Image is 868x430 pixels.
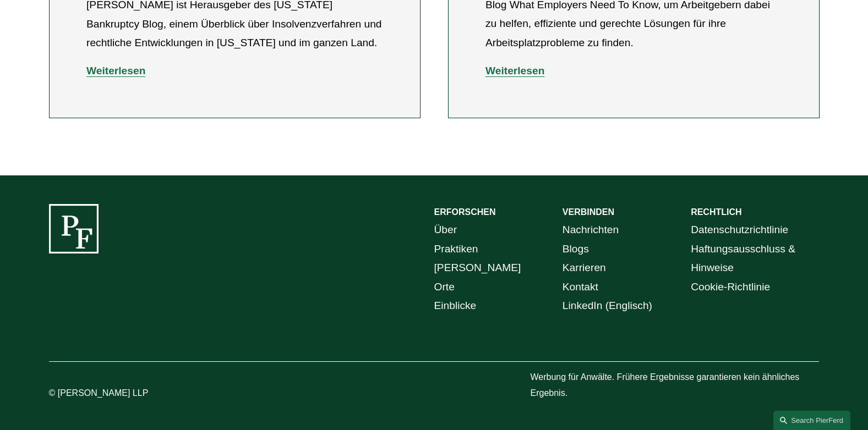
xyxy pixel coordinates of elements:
[434,207,496,217] strong: ERFORSCHEN
[434,240,478,259] a: Praktiken
[434,296,477,316] a: Einblicke
[691,220,788,240] a: Datenschutzrichtlinie
[530,370,819,401] p: Werbung für Anwälte. Frühere Ergebnisse garantieren kein ähnliches Ergebnis.
[434,278,455,297] a: Orte
[563,278,598,297] a: Kontakt
[691,278,770,297] a: Cookie-Richtlinie
[691,207,741,217] strong: RECHTLICH
[434,220,457,240] a: Über
[563,240,589,259] a: Blogs
[563,207,614,217] strong: VERBINDEN
[691,240,819,278] a: Haftungsausschluss & Hinweise
[485,65,544,76] a: Weiterlesen
[49,385,210,401] p: © [PERSON_NAME] LLP
[563,220,619,240] a: Nachrichten
[86,65,145,76] a: Weiterlesen
[563,296,652,316] a: LinkedIn (Englisch)
[434,258,521,278] a: [PERSON_NAME]
[773,411,850,430] a: Diese Seite durchsuchen
[563,258,606,278] a: Karrieren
